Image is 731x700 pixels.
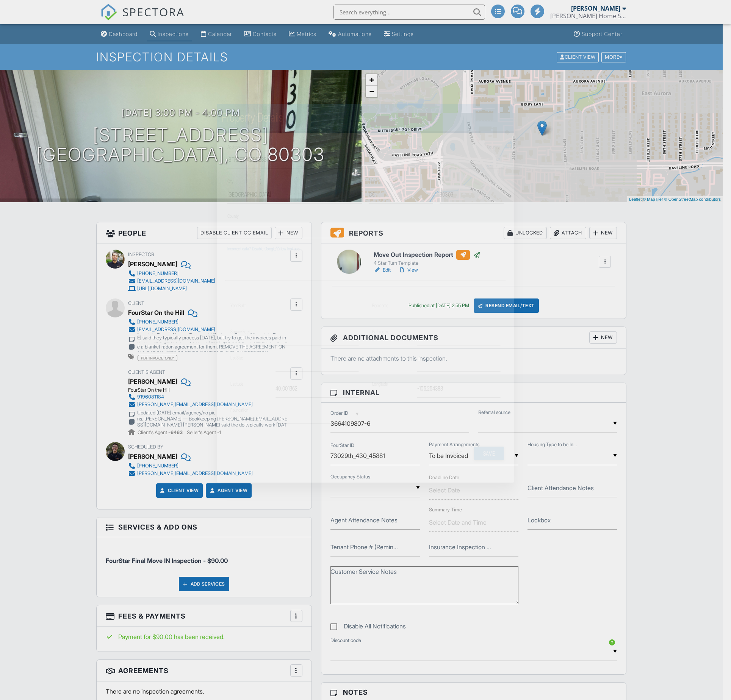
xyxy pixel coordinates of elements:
[416,144,423,150] label: Unit
[227,246,504,252] div: Incorrect data? Disable Google/Zillow lookups.
[372,381,388,387] label: Longitude
[230,407,248,413] label: Foundation
[222,110,509,125] h2: Property Details
[230,303,245,308] label: Year Built
[447,447,465,460] div: Cancel
[372,329,389,334] label: Bathrooms
[372,303,388,308] label: Bedrooms
[230,381,243,387] label: Latitude
[487,144,499,150] label: Country
[369,178,377,184] label: State
[227,213,239,219] label: County
[230,329,249,334] label: Square Feet
[440,178,445,184] label: Zip
[474,447,504,460] input: Save
[227,178,234,184] label: City
[230,355,243,361] label: Lot Size
[227,144,240,150] label: Address
[372,355,384,361] label: Parking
